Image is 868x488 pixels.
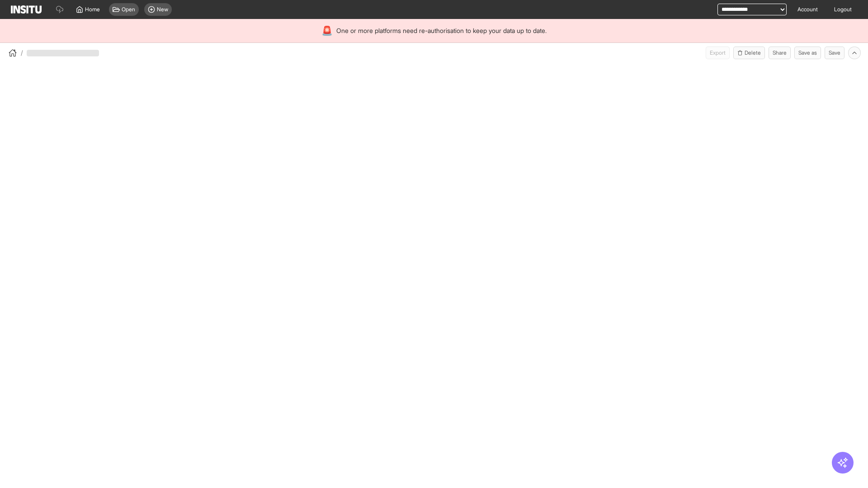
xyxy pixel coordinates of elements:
[769,47,791,59] button: Share
[7,47,23,58] button: /
[11,5,42,14] img: Logo
[21,48,23,57] span: /
[336,26,547,35] span: One or more platforms need re-authorisation to keep your data up to date.
[706,47,730,59] span: Can currently only export from Insights reports.
[733,47,765,59] button: Delete
[794,47,821,59] button: Save as
[157,6,168,13] span: New
[122,6,135,13] span: Open
[706,47,730,59] button: Export
[85,6,100,13] span: Home
[321,24,333,37] div: 🚨
[825,47,844,59] button: Save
